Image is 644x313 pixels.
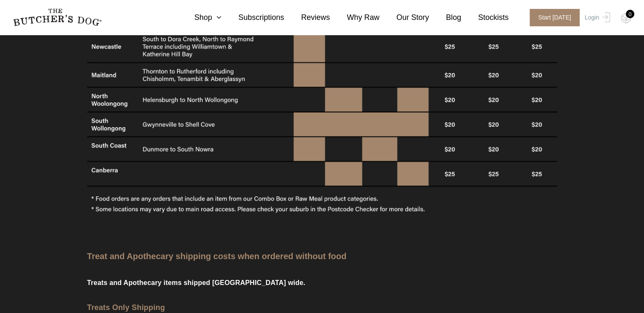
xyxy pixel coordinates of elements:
[330,12,379,23] a: Why Raw
[379,12,429,23] a: Our Story
[177,12,221,23] a: Shop
[87,250,557,262] p: Treat and Apothecary shipping costs when ordered without food
[521,9,583,26] a: Start [DATE]
[621,13,631,24] img: TBD_Cart-Empty.png
[583,9,610,26] a: Login
[87,279,306,286] b: Treats and Apothecary items shipped [GEOGRAPHIC_DATA] wide.
[429,12,461,23] a: Blog
[284,12,330,23] a: Reviews
[626,10,634,18] div: 0
[461,12,509,23] a: Stockists
[221,12,284,23] a: Subscriptions
[530,9,580,26] span: Start [DATE]
[87,303,165,312] b: Treats Only Shipping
